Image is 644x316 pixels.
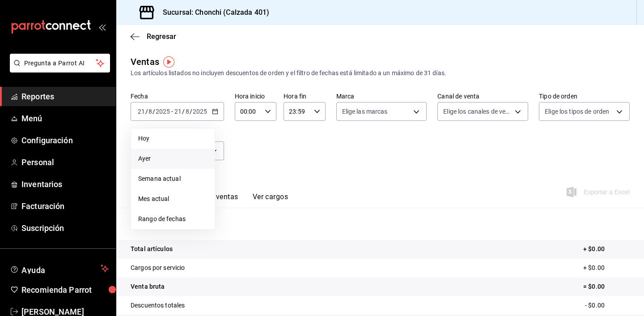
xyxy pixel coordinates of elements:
span: Rango de fechas [138,214,208,224]
span: - [171,108,173,115]
span: / [182,108,185,115]
span: Semana actual [138,174,208,184]
input: ---- [192,108,208,115]
div: Ventas [131,55,159,68]
input: -- [137,108,145,115]
label: Fecha [131,93,224,99]
span: Reportes [21,90,109,102]
span: Elige los tipos de orden [545,107,609,116]
span: Menú [21,112,109,124]
span: / [153,108,155,115]
input: -- [185,108,190,115]
input: -- [174,108,182,115]
a: Pregunta a Parrot AI [6,65,110,74]
label: Hora fin [284,93,325,99]
p: + $0.00 [583,263,630,273]
p: Resumen [131,218,630,229]
span: / [145,108,148,115]
button: Ver cargos [253,192,288,208]
p: Descuentos totales [131,301,185,310]
button: Regresar [131,32,176,41]
span: / [190,108,192,115]
label: Marca [336,93,427,99]
p: Venta bruta [131,282,165,291]
img: Tooltip marker [163,56,174,68]
p: = $0.00 [583,282,630,291]
span: Recomienda Parrot [21,284,109,296]
div: Los artículos listados no incluyen descuentos de orden y el filtro de fechas está limitado a un m... [131,68,630,78]
span: Elige las marcas [342,107,388,116]
span: Mes actual [138,194,208,204]
input: -- [148,108,153,115]
button: Pregunta a Parrot AI [10,54,110,73]
span: Pregunta a Parrot AI [24,59,96,68]
h3: Sucursal: Chonchi (Calzada 401) [156,7,269,18]
span: Suscripción [21,222,109,234]
button: Ver ventas [203,192,238,208]
button: open_drawer_menu [98,23,106,30]
span: Inventarios [21,178,109,190]
input: ---- [155,108,170,115]
p: Total artículos [131,244,173,254]
label: Tipo de orden [539,93,630,99]
span: Regresar [147,32,176,41]
label: Hora inicio [235,93,276,99]
span: Personal [21,156,109,168]
p: Cargos por servicio [131,263,185,273]
span: Hoy [138,134,208,143]
span: Facturación [21,200,109,212]
span: Ayer [138,154,208,163]
label: Canal de venta [437,93,528,99]
span: Configuración [21,134,109,146]
p: - $0.00 [585,301,630,310]
div: navigation tabs [145,192,288,208]
span: Elige los canales de venta [443,107,512,116]
span: Ayuda [21,263,97,274]
p: + $0.00 [583,244,630,254]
